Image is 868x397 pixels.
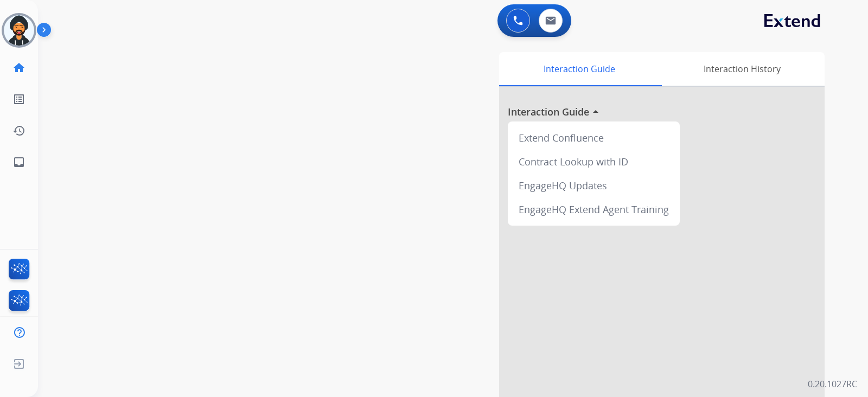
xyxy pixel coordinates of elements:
[512,174,675,197] div: EngageHQ Updates
[659,52,825,86] div: Interaction History
[12,93,25,106] mat-icon: list_alt
[12,61,25,74] mat-icon: home
[12,124,25,137] mat-icon: history
[512,197,675,221] div: EngageHQ Extend Agent Training
[4,15,34,46] img: avatar
[499,52,659,86] div: Interaction Guide
[12,156,25,169] mat-icon: inbox
[512,150,675,174] div: Contract Lookup with ID
[512,126,675,150] div: Extend Confluence
[808,377,857,390] p: 0.20.1027RC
